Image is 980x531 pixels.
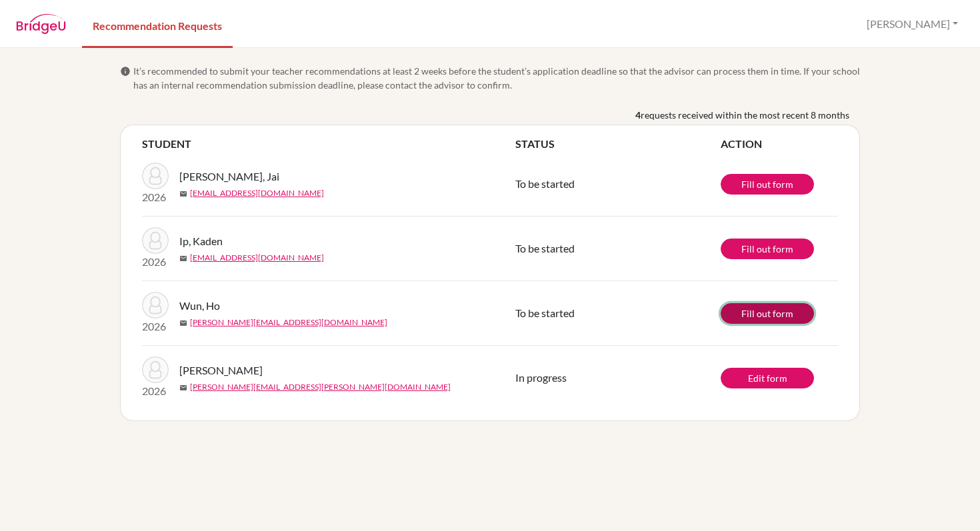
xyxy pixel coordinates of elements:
[142,383,169,399] p: 2026
[142,136,515,152] th: STUDENT
[179,190,187,198] span: mail
[721,174,814,195] a: Fill out form
[179,319,187,327] span: mail
[179,169,279,185] span: [PERSON_NAME], Jai
[861,11,964,37] button: [PERSON_NAME]
[179,384,187,392] span: mail
[179,233,223,249] span: Ip, Kaden
[133,64,860,92] span: It’s recommended to submit your teacher recommendations at least 2 weeks before the student’s app...
[16,14,66,34] img: BridgeU logo
[190,381,451,393] a: [PERSON_NAME][EMAIL_ADDRESS][PERSON_NAME][DOMAIN_NAME]
[142,292,169,318] img: Wun, Ho
[721,368,814,388] a: Edit form
[179,298,220,314] span: Wun, Ho
[142,163,169,189] img: Mensforth, Jai
[515,306,575,319] span: To be started
[190,316,387,328] a: [PERSON_NAME][EMAIL_ADDRESS][DOMAIN_NAME]
[190,252,324,264] a: [EMAIL_ADDRESS][DOMAIN_NAME]
[515,242,575,255] span: To be started
[515,371,567,384] span: In progress
[721,239,814,259] a: Fill out form
[82,2,233,48] a: Recommendation Requests
[635,108,641,122] b: 4
[515,177,575,190] span: To be started
[142,227,169,254] img: Ip, Kaden
[641,108,849,122] span: requests received within the most recent 8 months
[179,255,187,263] span: mail
[142,318,169,334] p: 2026
[142,356,169,383] img: McSweeney, Joshua
[120,66,131,77] span: info
[142,189,169,205] p: 2026
[190,187,324,199] a: [EMAIL_ADDRESS][DOMAIN_NAME]
[515,136,721,152] th: STATUS
[179,362,263,378] span: [PERSON_NAME]
[142,254,169,270] p: 2026
[721,303,814,324] a: Fill out form
[721,136,838,152] th: ACTION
